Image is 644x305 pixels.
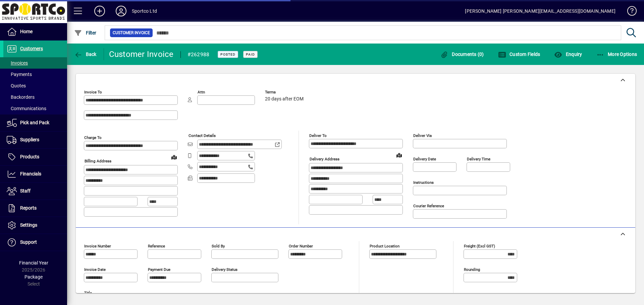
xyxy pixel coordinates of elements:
[19,260,48,265] span: Financial Year
[20,29,33,34] span: Home
[20,46,43,51] span: Customers
[394,150,405,160] a: View on map
[3,23,67,40] a: Home
[7,106,46,111] span: Communications
[265,96,304,102] span: 20 days after EOM
[440,52,484,57] span: Documents (0)
[20,137,39,142] span: Suppliers
[3,115,67,131] a: Pick and Pack
[148,244,165,248] mat-label: Reference
[413,204,444,208] mat-label: Courier Reference
[3,200,67,217] a: Reports
[7,72,32,77] span: Payments
[220,52,235,57] span: Posted
[148,267,170,272] mat-label: Payment due
[84,291,92,295] mat-label: Title
[7,94,35,100] span: Backorders
[20,154,39,159] span: Products
[212,244,225,248] mat-label: Sold by
[84,90,102,94] mat-label: Invoice To
[84,135,102,140] mat-label: Charge To
[622,1,636,23] a: Knowledge Base
[7,60,28,66] span: Invoices
[465,6,615,16] div: [PERSON_NAME] [PERSON_NAME][EMAIL_ADDRESS][DOMAIN_NAME]
[187,49,210,60] div: #262988
[413,180,434,185] mat-label: Instructions
[552,48,584,60] button: Enquiry
[113,29,150,36] span: Customer Invoice
[439,48,486,60] button: Documents (0)
[464,267,480,272] mat-label: Rounding
[289,244,313,248] mat-label: Order number
[554,52,582,57] span: Enquiry
[246,52,255,57] span: Paid
[20,120,49,125] span: Pick and Pack
[309,133,327,138] mat-label: Deliver To
[20,222,37,228] span: Settings
[467,157,490,161] mat-label: Delivery time
[595,48,639,60] button: More Options
[20,188,31,194] span: Staff
[84,244,111,248] mat-label: Invoice number
[24,274,43,280] span: Package
[3,166,67,182] a: Financials
[3,80,67,91] a: Quotes
[413,133,432,138] mat-label: Deliver via
[109,49,174,60] div: Customer Invoice
[67,48,104,60] app-page-header-button: Back
[3,132,67,148] a: Suppliers
[596,52,637,57] span: More Options
[20,205,37,211] span: Reports
[84,267,106,272] mat-label: Invoice date
[3,217,67,234] a: Settings
[132,6,157,16] div: Sportco Ltd
[3,183,67,200] a: Staff
[7,83,26,88] span: Quotes
[3,91,67,103] a: Backorders
[74,52,97,57] span: Back
[370,244,399,248] mat-label: Product location
[89,5,110,17] button: Add
[72,27,98,39] button: Filter
[3,103,67,114] a: Communications
[74,30,97,35] span: Filter
[72,48,98,60] button: Back
[265,90,305,94] span: Terms
[212,267,237,272] mat-label: Delivery status
[169,152,179,162] a: View on map
[464,244,495,248] mat-label: Freight (excl GST)
[3,149,67,165] a: Products
[3,234,67,251] a: Support
[20,239,37,245] span: Support
[498,52,540,57] span: Custom Fields
[198,90,205,94] mat-label: Attn
[496,48,542,60] button: Custom Fields
[3,69,67,80] a: Payments
[20,171,41,176] span: Financials
[3,57,67,69] a: Invoices
[413,157,436,161] mat-label: Delivery date
[110,5,132,17] button: Profile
